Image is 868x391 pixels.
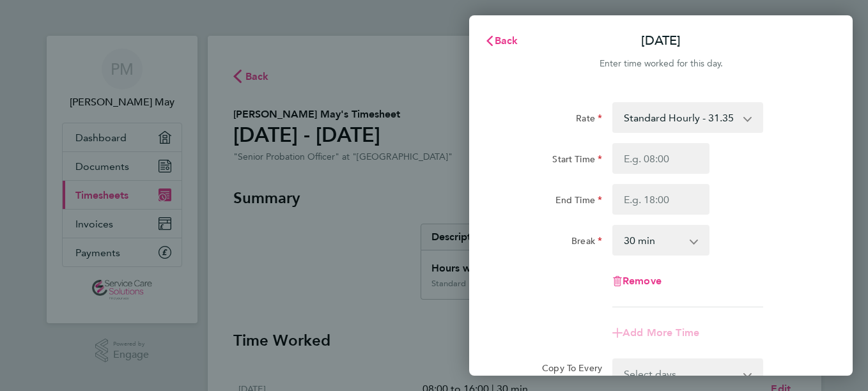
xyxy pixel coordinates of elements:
[469,56,853,72] div: Enter time worked for this day.
[612,276,662,286] button: Remove
[555,194,602,210] label: End Time
[571,235,602,250] label: Break
[552,153,602,169] label: Start Time
[532,362,602,385] label: Copy To Every Following
[495,34,518,47] span: Back
[472,28,531,54] button: Back
[623,275,662,287] span: Remove
[641,32,681,50] p: [DATE]
[612,184,709,215] input: E.g. 18:00
[576,112,602,128] label: Rate
[612,143,709,174] input: E.g. 08:00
